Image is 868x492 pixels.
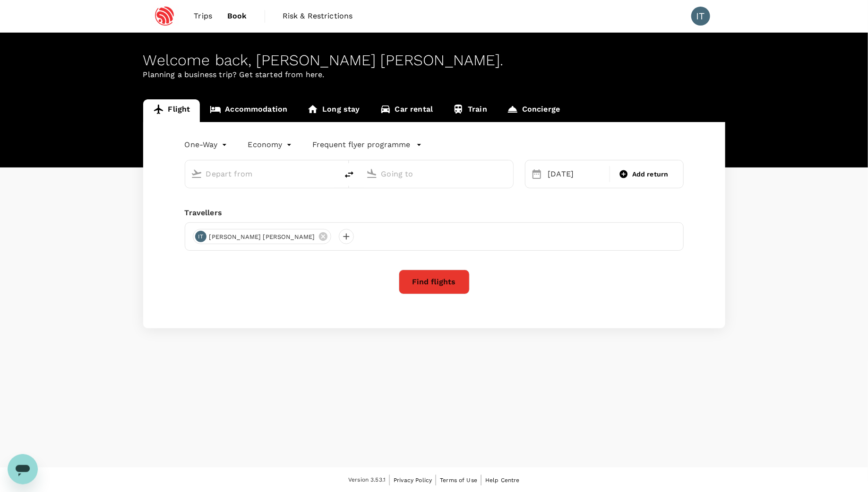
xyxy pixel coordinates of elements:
[691,7,710,26] div: IT
[338,163,361,186] button: delete
[497,99,570,122] a: Concierge
[632,169,669,179] span: Add return
[544,165,608,184] div: [DATE]
[248,137,294,152] div: Economy
[381,167,493,181] input: Going to
[485,477,520,483] span: Help Centre
[8,454,38,484] iframe: Button to launch messaging window
[440,477,477,483] span: Terms of Use
[370,99,443,122] a: Car rental
[348,475,386,485] span: Version 3.53.1
[394,475,432,485] a: Privacy Policy
[297,99,370,122] a: Long stay
[143,6,187,26] img: Espressif Systems Singapore Pte Ltd
[399,270,470,294] button: Find flights
[143,99,200,122] a: Flight
[143,69,725,80] p: Planning a business trip? Get started from here.
[485,475,520,485] a: Help Centre
[440,475,477,485] a: Terms of Use
[195,231,206,242] div: IT
[200,99,297,122] a: Accommodation
[204,232,321,242] span: [PERSON_NAME] [PERSON_NAME]
[227,10,247,22] span: Book
[394,477,432,483] span: Privacy Policy
[194,10,212,22] span: Trips
[283,10,353,22] span: Risk & Restrictions
[443,99,497,122] a: Train
[193,229,331,244] div: IT[PERSON_NAME] [PERSON_NAME]
[206,167,318,181] input: Depart from
[185,137,229,152] div: One-Way
[507,173,508,175] button: Open
[143,52,725,69] div: Welcome back , [PERSON_NAME] [PERSON_NAME] .
[313,139,411,150] p: Frequent flyer programme
[185,207,684,219] div: Travellers
[331,173,333,175] button: Open
[313,139,422,150] button: Frequent flyer programme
